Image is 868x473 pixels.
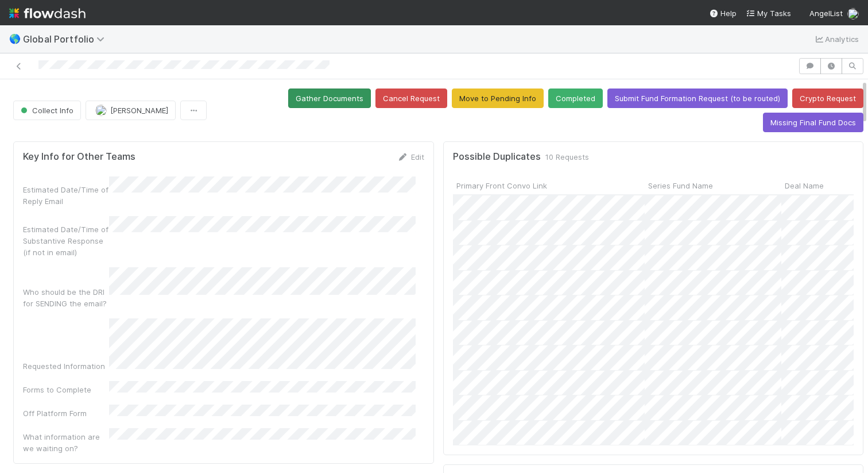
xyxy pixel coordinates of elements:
[545,151,589,163] span: 10 Requests
[452,89,544,108] button: Move to Pending Info
[813,32,859,46] a: Analytics
[792,89,863,108] button: Crypto Request
[746,9,791,18] span: My Tasks
[456,180,547,191] span: Primary Front Convo Link
[397,152,424,161] a: Edit
[548,89,603,108] button: Completed
[23,224,109,258] div: Estimated Date/Time of Substantive Response (if not in email)
[746,7,791,19] a: My Tasks
[288,89,371,108] button: Gather Documents
[9,3,86,23] img: logo-inverted-e16ddd16eac7371096b0.svg
[23,151,135,163] h5: Key Info for Other Teams
[809,9,843,18] span: AngelList
[9,34,21,44] span: 🌎
[23,360,109,372] div: Requested Information
[453,151,541,163] h5: Possible Duplicates
[785,180,824,191] span: Deal Name
[23,407,109,419] div: Off Platform Form
[763,113,863,132] button: Missing Final Fund Docs
[23,431,109,454] div: What information are we waiting on?
[86,101,176,120] button: [PERSON_NAME]
[95,105,107,116] img: avatar_c584de82-e924-47af-9431-5c284c40472a.png
[23,286,109,309] div: Who should be the DRI for SENDING the email?
[110,106,168,115] span: [PERSON_NAME]
[709,7,737,19] div: Help
[23,384,109,395] div: Forms to Complete
[847,8,859,20] img: avatar_c584de82-e924-47af-9431-5c284c40472a.png
[648,180,713,191] span: Series Fund Name
[607,89,788,108] button: Submit Fund Formation Request (to be routed)
[23,184,109,207] div: Estimated Date/Time of Reply Email
[23,33,110,45] span: Global Portfolio
[375,89,447,108] button: Cancel Request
